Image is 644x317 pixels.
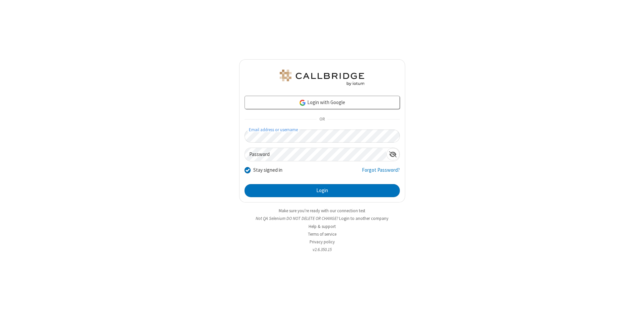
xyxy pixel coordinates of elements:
input: Email address or username [245,130,400,143]
a: Login with Google [245,96,400,109]
img: google-icon.png [299,99,306,106]
a: Help & support [309,224,336,229]
li: Not QA Selenium DO NOT DELETE OR CHANGE? [239,215,405,222]
button: Login [245,184,400,197]
label: Stay signed in [253,166,282,174]
li: v2.6.350.15 [239,246,405,253]
span: OR [317,115,327,124]
input: Password [245,148,386,161]
img: QA Selenium DO NOT DELETE OR CHANGE [278,70,366,86]
div: Show password [386,148,399,160]
a: Privacy policy [310,239,335,245]
a: Terms of service [308,231,336,237]
a: Make sure you're ready with our connection test [279,208,365,214]
button: Login to another company [339,215,388,222]
a: Forgot Password? [362,166,400,179]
